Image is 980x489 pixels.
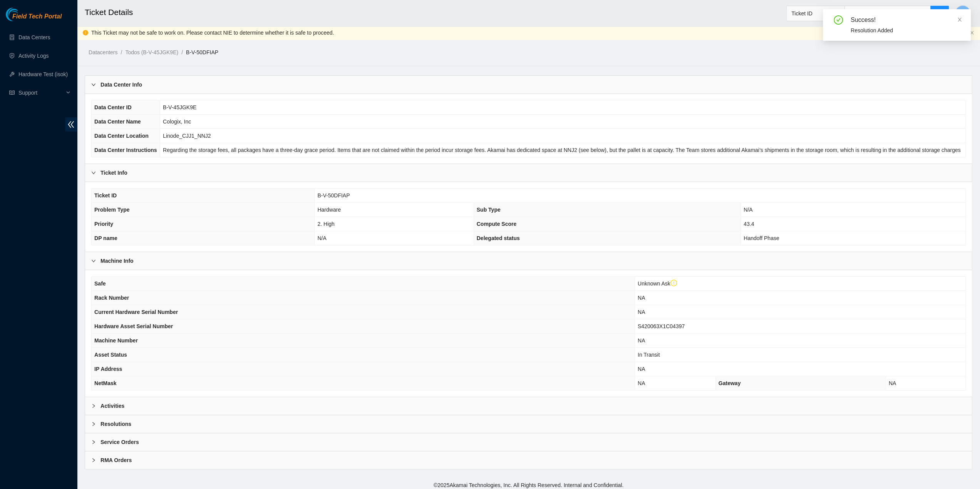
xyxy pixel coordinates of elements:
b: Machine Info [101,257,134,265]
span: Unknown Ask [638,280,677,287]
span: Data Center Instructions [94,147,157,153]
span: right [91,458,96,462]
span: Support [18,85,64,100]
a: Datacenters [89,49,117,55]
span: Regarding the storage fees, all packages have a three-day grace period. Items that are not claime... [163,147,960,153]
span: Compute Score [477,221,516,227]
span: In Transit [638,352,660,358]
span: DP name [94,235,117,241]
span: NA [638,337,645,344]
span: NA [638,380,645,386]
span: Data Center ID [94,104,131,110]
span: N/A [317,235,326,241]
span: Handoff Phase [744,235,779,241]
input: Enter text here... [844,6,931,21]
span: Rack Number [94,295,129,301]
span: Field Tech Portal [12,13,62,20]
span: Ticket ID [94,192,117,199]
div: RMA Orders [85,451,972,469]
span: Safe [94,280,106,287]
span: / [121,49,122,55]
div: Service Orders [85,433,972,451]
button: close [970,30,974,35]
span: right [91,82,96,87]
div: Ticket Info [85,164,972,182]
span: / [181,49,183,55]
span: Data Center Name [94,118,141,125]
span: Hardware [317,207,341,213]
span: right [91,259,96,263]
span: B-V-45JGK9E [163,104,196,110]
span: NA [889,380,896,386]
div: Machine Info [85,252,972,270]
b: Data Center Info [101,80,142,89]
span: NA [638,366,645,372]
div: Activities [85,397,972,415]
div: Data Center Info [85,76,972,93]
img: Akamai Technologies [6,8,39,21]
span: NetMask [94,380,117,386]
a: Hardware Test (isok) [18,71,68,77]
span: Data Center Location [94,133,149,139]
span: Asset Status [94,352,127,358]
b: Ticket Info [101,169,127,177]
span: Linode_CJJ1_NNJ2 [163,133,211,139]
span: NA [638,309,645,315]
span: close [957,17,962,22]
span: right [91,404,96,408]
b: Service Orders [101,438,139,446]
span: Current Hardware Serial Number [94,309,178,315]
span: Delegated status [477,235,520,241]
a: Data Centers [18,34,50,40]
a: B-V-50DFIAP [186,49,218,55]
b: Resolutions [101,420,131,428]
button: search [930,6,949,21]
span: Cologix, Inc [163,118,191,125]
a: Todos (B-V-45JGK9E) [125,49,178,55]
span: S420063X1C04397 [638,323,685,329]
span: Ticket ID [791,8,840,19]
span: Gateway [719,380,741,386]
button: H [955,5,970,21]
div: Success! [851,15,962,25]
span: read [9,90,15,95]
span: check-circle [834,15,843,25]
span: Hardware Asset Serial Number [94,323,173,329]
span: Problem Type [94,207,130,213]
span: Machine Number [94,337,138,344]
span: exclamation-circle [670,280,677,287]
span: 43.4 [744,221,754,227]
span: double-left [65,117,77,132]
span: IP Address [94,366,122,372]
span: B-V-50DFIAP [317,192,350,199]
span: right [91,422,96,426]
div: Resolution Added [851,26,962,35]
span: Priority [94,221,113,227]
span: NA [638,295,645,301]
span: Sub Type [477,207,501,213]
b: RMA Orders [101,456,132,464]
a: Akamai TechnologiesField Tech Portal [6,14,62,24]
span: right [91,170,96,175]
span: 2. High [317,221,334,227]
div: Resolutions [85,415,972,433]
span: H [960,8,965,18]
b: Activities [101,402,124,410]
span: right [91,440,96,444]
span: N/A [744,207,752,213]
a: Activity Logs [18,53,49,59]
